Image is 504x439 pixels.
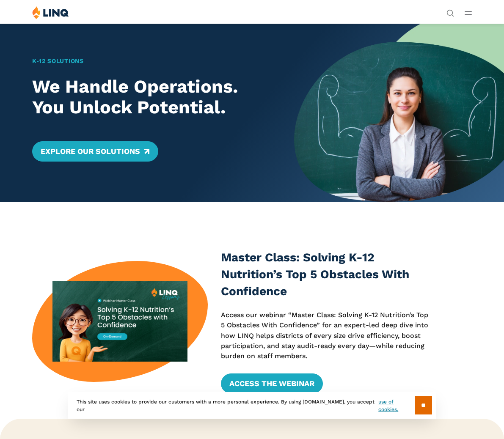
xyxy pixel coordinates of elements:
[32,76,273,118] h2: We Handle Operations. You Unlock Potential.
[465,8,472,17] button: Open Main Menu
[68,392,436,419] div: This site uses cookies to provide our customers with a more personal experience. By using [DOMAIN...
[221,249,434,299] h3: Master Class: Solving K-12 Nutrition’s Top 5 Obstacles With Confidence
[294,23,504,202] img: Home Banner
[221,310,434,362] p: Access our webinar “Master Class: Solving K-12 Nutrition’s Top 5 Obstacles With Confidence” for a...
[446,8,454,16] button: Open Search Bar
[32,57,273,66] h1: K‑12 Solutions
[378,398,414,413] a: use of cookies.
[32,6,69,19] img: LINQ | K‑12 Software
[32,141,158,162] a: Explore Our Solutions
[446,6,454,16] nav: Utility Navigation
[221,373,323,394] a: Access the Webinar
